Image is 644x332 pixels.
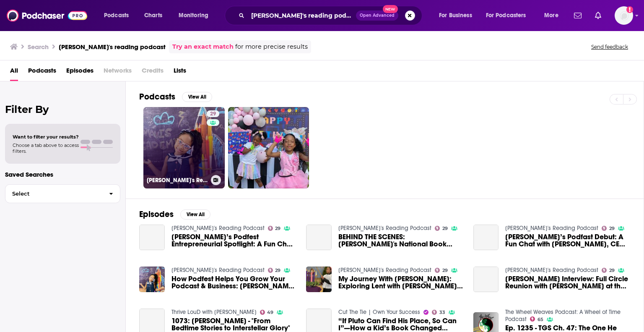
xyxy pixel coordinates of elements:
[267,311,273,314] span: 49
[147,177,208,184] h3: [PERSON_NAME]'s Reading Podcast
[439,311,445,314] span: 33
[338,225,431,232] a: Ishara's Reading Podcast
[609,269,615,272] span: 29
[486,10,526,21] span: For Podcasters
[338,275,463,290] span: My Journey With [PERSON_NAME]: Exploring Lent with [PERSON_NAME] and Father [PERSON_NAME]! (6-1)
[626,6,633,13] svg: Add a profile image
[383,5,398,13] span: New
[435,268,448,273] a: 29
[5,191,102,196] span: Select
[173,9,219,22] button: open menu
[306,225,332,250] a: BEHIND THE SCENES: Ishara's National Book Festival Favorites!
[5,184,120,203] button: Select
[171,308,257,316] a: Thrive LouD with Lou Diamond
[233,6,430,25] div: Search podcasts, credits, & more...
[505,275,630,290] span: [PERSON_NAME] Interview: Full Circle Reunion with [PERSON_NAME] at the National Book Festival 25t...
[139,209,210,220] a: EpisodesView All
[473,267,499,292] a: Joy Harjo Interview: Full Circle Reunion with Ishara at the National Book Festival 25th Anniversa...
[210,110,216,118] span: 29
[10,64,18,81] a: All
[171,275,296,290] a: How Podfest Helps You Grow Your Podcast & Business: Joon S. Han x Ishara
[268,226,281,231] a: 29
[338,233,463,248] a: BEHIND THE SCENES: Ishara's National Book Festival Favorites!
[275,227,280,230] span: 29
[592,8,605,23] a: Show notifications dropdown
[571,8,585,23] a: Show notifications dropdown
[615,6,633,25] span: Logged in as mfurr
[98,9,140,22] button: open menu
[589,43,631,50] button: Send feedback
[142,64,164,81] span: Credits
[139,91,212,102] a: PodcastsView All
[13,134,79,140] span: Want to filter your results?
[615,6,633,25] img: User Profile
[480,9,538,22] button: open menu
[66,64,93,81] a: Episodes
[505,275,630,290] a: Joy Harjo Interview: Full Circle Reunion with Ishara at the National Book Festival 25th Anniversa...
[439,10,472,21] span: For Business
[338,317,463,332] a: “If Pluto Can Find His Place, So Can I”—How a Kid’s Book Changed Everything for Ishara
[442,269,448,272] span: 29
[505,233,630,248] a: Ishara’s Podfast Debut: A Fun Chat with Nick Pavlidis, CEO of Podfest & Morgan James Publishing!
[171,225,265,232] a: Ishara's Reading Podcast
[139,267,165,292] img: How Podfest Helps You Grow Your Podcast & Business: Joon S. Han x Ishara
[171,275,296,290] span: How Podfest Helps You Grow Your Podcast & Business: [PERSON_NAME] x Ishara
[442,227,448,230] span: 29
[171,317,296,332] a: 1073: Ishara - "From Bedtime Stories to Interstellar Glory"
[174,64,186,81] a: Lists
[5,103,120,115] h2: Filter By
[180,209,210,220] button: View All
[602,226,615,231] a: 29
[609,227,615,230] span: 29
[139,225,165,250] a: Ishara’s Podfest Entrepreneurial Spotlight: A Fun Chat with Thomas Helfrich, Host of "Cut The Tie...
[179,10,208,21] span: Monitoring
[505,308,621,323] a: The Wheel Weaves Podcast: A Wheel of Time Podcast
[260,310,274,315] a: 49
[28,43,49,51] h3: Search
[139,9,167,22] a: Charts
[505,225,598,232] a: Ishara's Reading Podcast
[268,268,281,273] a: 29
[538,9,569,22] button: open menu
[143,107,225,188] a: 29[PERSON_NAME]'s Reading Podcast
[433,9,483,22] button: open menu
[356,10,398,21] button: Open AdvancedNew
[505,233,630,248] span: [PERSON_NAME]’s Podfast Debut: A Fun Chat with [PERSON_NAME], CEO of Podfest & [PERSON_NAME] Publ...
[615,6,633,25] button: Show profile menu
[360,13,395,18] span: Open Advanced
[306,267,332,292] img: My Journey With Jesus: Exploring Lent with Ishara and Father Brian! (6-1)
[338,317,463,332] span: “If Pluto Can Find His Place, So Can I”—How a Kid’s Book Changed Everything for [PERSON_NAME]
[171,267,265,274] a: Ishara's Reading Podcast
[432,310,445,315] a: 33
[473,225,499,250] a: Ishara’s Podfast Debut: A Fun Chat with Nick Pavlidis, CEO of Podfest & Morgan James Publishing!
[235,42,308,52] span: for more precise results
[13,142,79,154] span: Choose a tab above to access filters.
[275,269,280,272] span: 29
[530,316,543,322] a: 65
[338,233,463,248] span: BEHIND THE SCENES: [PERSON_NAME]'s National Book Festival Favorites!
[338,308,420,316] a: Cut The Tie | Own Your Success
[602,268,615,273] a: 29
[5,170,120,178] p: Saved Searches
[28,64,56,81] a: Podcasts
[104,10,129,21] span: Podcasts
[7,8,87,24] img: Podchaser - Follow, Share and Rate Podcasts
[338,275,463,290] a: My Journey With Jesus: Exploring Lent with Ishara and Father Brian! (6-1)
[207,110,219,117] a: 29
[172,42,234,52] a: Try an exact match
[144,10,162,21] span: Charts
[104,64,132,81] span: Networks
[505,267,598,274] a: Ishara's Reading Podcast
[338,267,431,274] a: Ishara's Reading Podcast
[248,9,356,22] input: Search podcasts, credits, & more...
[171,317,296,332] span: 1073: [PERSON_NAME] - "From Bedtime Stories to Interstellar Glory"
[435,226,448,231] a: 29
[139,91,175,102] h2: Podcasts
